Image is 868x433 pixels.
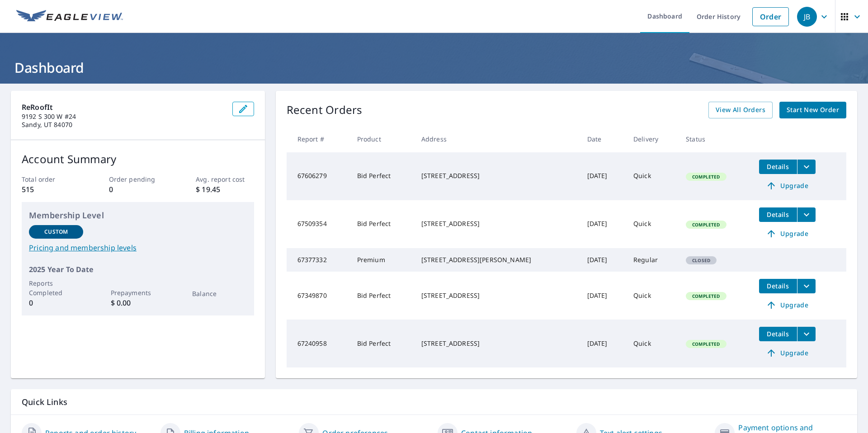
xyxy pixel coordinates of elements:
[287,200,350,248] td: 67509354
[580,152,626,200] td: [DATE]
[580,126,626,152] th: Date
[759,226,816,241] a: Upgrade
[580,200,626,248] td: [DATE]
[350,272,414,320] td: Bid Perfect
[580,272,626,320] td: [DATE]
[764,180,810,191] span: Upgrade
[421,171,573,180] div: [STREET_ADDRESS]
[708,102,773,118] a: View All Orders
[11,58,857,77] h1: Dashboard
[350,320,414,367] td: Bid Perfect
[421,339,573,348] div: [STREET_ADDRESS]
[29,297,83,308] p: 0
[626,248,679,272] td: Regular
[687,341,725,347] span: Completed
[22,174,80,184] p: Total order
[626,126,679,152] th: Delivery
[22,121,225,129] p: Sandy, UT 84070
[626,200,679,248] td: Quick
[421,291,573,300] div: [STREET_ADDRESS]
[29,264,247,275] p: 2025 Year To Date
[764,162,792,171] span: Details
[16,10,123,24] img: EV Logo
[764,348,810,358] span: Upgrade
[29,209,247,221] p: Membership Level
[580,320,626,367] td: [DATE]
[787,104,839,116] span: Start New Order
[779,102,846,118] a: Start New Order
[716,104,765,116] span: View All Orders
[22,184,80,195] p: 515
[350,152,414,200] td: Bid Perfect
[109,174,167,184] p: Order pending
[797,207,816,222] button: filesDropdownBtn-67509354
[22,102,225,113] p: ReRoofIt
[350,126,414,152] th: Product
[797,279,816,293] button: filesDropdownBtn-67349870
[759,298,816,312] a: Upgrade
[29,278,83,297] p: Reports Completed
[29,242,247,253] a: Pricing and membership levels
[764,300,810,311] span: Upgrade
[421,219,573,228] div: [STREET_ADDRESS]
[759,279,797,293] button: detailsBtn-67349870
[350,200,414,248] td: Bid Perfect
[764,210,792,219] span: Details
[111,288,165,297] p: Prepayments
[687,174,725,180] span: Completed
[759,179,816,193] a: Upgrade
[759,327,797,341] button: detailsBtn-67240958
[626,320,679,367] td: Quick
[287,320,350,367] td: 67240958
[752,7,789,26] a: Order
[687,257,716,264] span: Closed
[687,293,725,299] span: Completed
[626,272,679,320] td: Quick
[414,126,580,152] th: Address
[797,327,816,341] button: filesDropdownBtn-67240958
[287,152,350,200] td: 67606279
[626,152,679,200] td: Quick
[192,289,246,298] p: Balance
[350,248,414,272] td: Premium
[764,282,792,290] span: Details
[759,207,797,222] button: detailsBtn-67509354
[111,297,165,308] p: $ 0.00
[764,228,810,239] span: Upgrade
[196,184,254,195] p: $ 19.45
[759,346,816,360] a: Upgrade
[287,248,350,272] td: 67377332
[287,126,350,152] th: Report #
[679,126,752,152] th: Status
[421,255,573,264] div: [STREET_ADDRESS][PERSON_NAME]
[22,151,254,167] p: Account Summary
[44,228,68,236] p: Custom
[196,174,254,184] p: Avg. report cost
[287,272,350,320] td: 67349870
[797,160,816,174] button: filesDropdownBtn-67606279
[687,221,725,228] span: Completed
[287,102,363,118] p: Recent Orders
[580,248,626,272] td: [DATE]
[22,113,225,121] p: 9192 S 300 W #24
[797,7,817,27] div: JB
[764,329,792,338] span: Details
[759,160,797,174] button: detailsBtn-67606279
[22,396,846,408] p: Quick Links
[109,184,167,195] p: 0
